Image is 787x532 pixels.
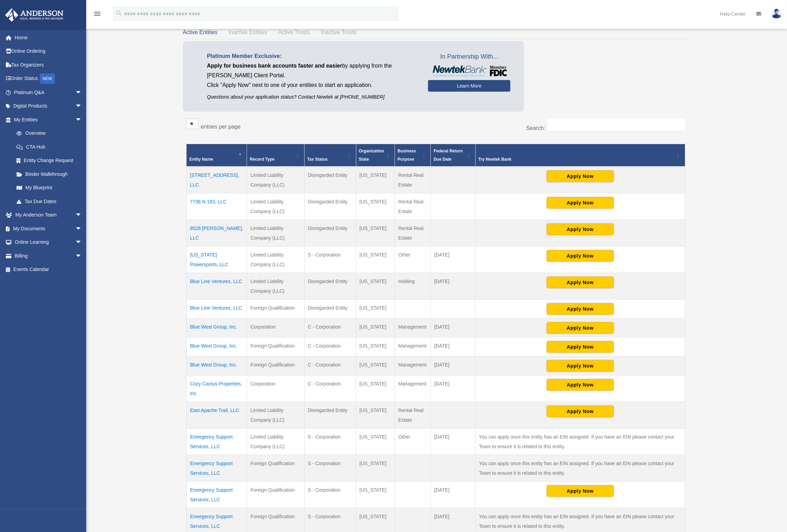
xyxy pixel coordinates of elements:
[476,455,685,482] td: You can apply once this entity has an EIN assigned. If you have an EIN please contact your Team t...
[187,220,247,247] td: 8526 [PERSON_NAME], LLC
[187,375,247,402] td: Cozy Cactus Properties, Inc
[247,220,304,247] td: Limited Liability Company (LLC)
[304,220,356,247] td: Disregarded Entity
[247,338,304,357] td: Foreign Qualification
[431,247,476,273] td: [DATE]
[356,273,395,300] td: [US_STATE]
[395,429,431,455] td: Other
[201,124,241,130] label: entries per page
[10,140,89,154] a: CTA Hub
[395,338,431,357] td: Management
[5,249,92,263] a: Billingarrow_drop_down
[247,167,304,193] td: Limited Liability Company (LLC)
[5,86,92,99] a: Platinum Q&Aarrow_drop_down
[478,155,675,163] div: Try Newtek Bank
[395,220,431,247] td: Rental Real Estate
[547,303,614,315] button: Apply Now
[183,29,217,35] span: Active Entities
[304,375,356,402] td: C - Corporation
[40,73,55,84] div: NEW
[187,273,247,300] td: Blue Line Ventures, LLC
[476,144,685,167] th: Try Newtek Bank : Activate to sort
[187,167,247,193] td: [STREET_ADDRESS], LLC
[75,249,89,263] span: arrow_drop_down
[10,154,89,168] a: Entity Change Request
[189,157,213,162] span: Entity Name
[75,208,89,222] span: arrow_drop_down
[207,51,418,61] p: Platinum Member Exclusive:
[547,485,614,497] button: Apply Now
[5,113,89,127] a: My Entitiesarrow_drop_down
[304,338,356,357] td: C - Corporation
[395,273,431,300] td: Holding
[187,247,247,273] td: [US_STATE] Powersports, LLC
[356,338,395,357] td: [US_STATE]
[207,80,418,90] p: Click "Apply Now" next to one of your entities to start an application.
[187,455,247,482] td: Emergency Support Services, LLC
[187,429,247,455] td: Emergency Support Services, LLC
[247,247,304,273] td: Limited Liability Company (LLC)
[187,482,247,508] td: Emergency Support Services, LLC
[395,319,431,338] td: Management
[5,99,92,113] a: Digital Productsarrow_drop_down
[356,482,395,508] td: [US_STATE]
[771,9,782,19] img: User Pic
[398,149,416,162] span: Business Purpose
[547,341,614,353] button: Apply Now
[247,375,304,402] td: Corporation
[359,149,384,162] span: Organization State
[304,402,356,429] td: Disregarded Entity
[304,167,356,193] td: Disregarded Entity
[75,222,89,236] span: arrow_drop_down
[247,300,304,319] td: Foreign Qualification
[356,429,395,455] td: [US_STATE]
[247,429,304,455] td: Limited Liability Company (LLC)
[431,375,476,402] td: [DATE]
[5,222,92,235] a: My Documentsarrow_drop_down
[304,357,356,375] td: C - Corporation
[187,319,247,338] td: Blue West Group, Inc.
[395,375,431,402] td: Management
[304,482,356,508] td: S - Corporation
[247,193,304,220] td: Limited Liability Company (LLC)
[75,235,89,250] span: arrow_drop_down
[431,338,476,357] td: [DATE]
[431,429,476,455] td: [DATE]
[431,273,476,300] td: [DATE]
[356,300,395,319] td: [US_STATE]
[75,86,89,100] span: arrow_drop_down
[547,277,614,288] button: Apply Now
[356,455,395,482] td: [US_STATE]
[431,66,507,77] img: NewtekBankLogoSM.png
[431,144,476,167] th: Federal Return Due Date: Activate to sort
[187,338,247,357] td: Blue West Group, Inc.
[547,379,614,391] button: Apply Now
[93,12,101,18] a: menu
[434,149,463,162] span: Federal Return Due Date
[547,360,614,372] button: Apply Now
[207,63,342,69] span: Apply for business bank accounts faster and easier
[547,197,614,209] button: Apply Now
[187,402,247,429] td: East Apache Trail, LLC
[431,357,476,375] td: [DATE]
[428,80,510,92] a: Learn More
[247,319,304,338] td: Corporation
[395,247,431,273] td: Other
[247,402,304,429] td: Limited Liability Company (LLC)
[304,273,356,300] td: Disregarded Entity
[526,125,545,131] label: Search:
[115,9,123,17] i: search
[247,455,304,482] td: Foreign Qualification
[431,482,476,508] td: [DATE]
[356,357,395,375] td: [US_STATE]
[5,72,92,86] a: Order StatusNEW
[356,144,395,167] th: Organization State: Activate to sort
[278,29,310,35] span: Active Trusts
[247,273,304,300] td: Limited Liability Company (LLC)
[431,319,476,338] td: [DATE]
[304,319,356,338] td: C - Corporation
[395,167,431,193] td: Rental Real Estate
[247,357,304,375] td: Foreign Qualification
[187,357,247,375] td: Blue West Group, Inc.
